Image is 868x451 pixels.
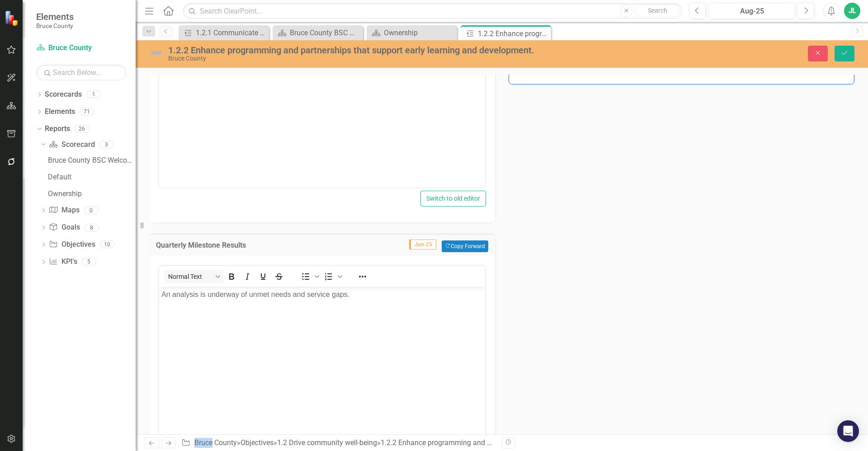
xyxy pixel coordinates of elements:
a: Bruce County [194,438,237,447]
div: Ownership [48,190,136,198]
div: 1 [86,91,101,99]
button: JL [844,3,860,19]
div: 8 [85,224,99,231]
div: 3 [99,141,114,148]
a: Goals [49,222,80,233]
div: 1.2.1 Communicate and collaborate on life stabilization and upstream initiatives that support com... [196,27,267,38]
div: 1.2.2 Enhance programming and partnerships that support early learning and development. [381,438,671,447]
button: Aug-25 [708,3,795,19]
div: Bruce County BSC Welcome Page [48,156,136,164]
div: Open Intercom Messenger [837,420,859,442]
button: Copy Forward [442,240,488,252]
iframe: Rich Text Area [159,287,485,445]
button: Bold [224,270,239,283]
img: ClearPoint Strategy [5,10,20,26]
a: 1.2.1 Communicate and collaborate on life stabilization and upstream initiatives that support com... [181,27,267,38]
button: Italic [240,270,255,283]
input: Search Below... [36,65,127,80]
a: Ownership [46,186,136,201]
input: Search ClearPoint... [183,3,682,19]
a: Reports [45,124,70,134]
button: Search [635,5,680,17]
img: Not Defined [149,46,164,60]
a: Bruce County [36,43,127,53]
a: Bruce County BSC Welcome Page [46,153,136,167]
span: Jun-25 [409,240,436,249]
button: Reveal or hide additional toolbar items [355,270,370,283]
div: Default [48,173,136,181]
a: Ownership [369,27,455,38]
a: Objectives [241,438,274,447]
div: 10 [100,241,114,249]
small: Bruce County [36,22,74,29]
div: Bruce County [168,55,545,62]
a: Bruce County BSC Welcome Page [275,27,361,38]
div: 1.2.2 Enhance programming and partnerships that support early learning and development. [168,45,545,55]
div: Bruce County BSC Welcome Page [290,27,361,38]
span: Elements [36,11,74,22]
div: 26 [75,125,89,132]
a: Elements [45,107,75,117]
div: Bullet list [298,270,321,283]
div: 71 [80,108,94,116]
span: Search [648,7,667,14]
a: Scorecard [49,140,94,150]
div: Ownership [384,27,455,38]
h3: Quarterly Milestone Results [156,241,333,249]
a: Default [46,169,136,184]
div: 0 [84,207,99,214]
div: Aug-25 [712,6,792,17]
div: 5 [82,258,96,266]
button: Underline [255,270,271,283]
button: Strikethrough [271,270,287,283]
span: Normal Text [168,273,212,280]
a: 1.2 Drive community well-being [277,438,377,447]
a: Objectives [49,240,95,250]
button: Block Normal Text [165,270,223,283]
div: 1.2.2 Enhance programming and partnerships that support early learning and development. [478,28,549,39]
iframe: Rich Text Area [159,30,485,188]
a: KPI's [49,257,77,267]
button: Switch to old editor [420,191,486,207]
a: Scorecards [45,89,82,100]
a: Maps [49,205,79,216]
div: » » » [181,438,495,448]
div: Numbered list [321,270,344,283]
